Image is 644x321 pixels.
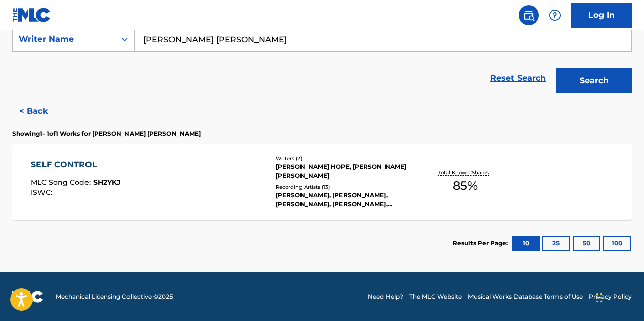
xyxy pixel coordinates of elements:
span: 85 % [453,176,478,195]
form: Search Form [12,26,632,98]
a: Musical Works Database Terms of Use [468,292,583,301]
iframe: Chat Widget [593,272,644,321]
a: The MLC Website [409,292,462,301]
button: 10 [512,236,540,251]
a: Log In [571,3,632,28]
p: Results Per Page: [453,239,510,248]
img: search [523,9,535,21]
img: logo [12,291,44,303]
a: Need Help? [368,292,403,301]
button: Search [556,68,632,93]
div: Writers ( 2 ) [276,155,413,162]
div: [PERSON_NAME], [PERSON_NAME], [PERSON_NAME], [PERSON_NAME], [PERSON_NAME], [PERSON_NAME], [PERSON... [276,191,413,209]
a: Reset Search [485,67,551,89]
img: help [549,9,561,21]
div: Drag [596,282,603,313]
button: 100 [603,236,631,251]
a: Privacy Policy [589,292,632,301]
p: Showing 1 - 1 of 1 Works for [PERSON_NAME] [PERSON_NAME] [12,129,201,138]
div: Writer Name [19,33,110,45]
div: Help [545,5,565,25]
span: Mechanical Licensing Collective © 2025 [56,292,173,301]
div: SELF CONTROL [31,159,121,171]
div: [PERSON_NAME] HOPE, [PERSON_NAME] [PERSON_NAME] [276,162,413,181]
button: < Back [12,98,73,124]
span: ISWC : [31,188,55,197]
img: MLC Logo [12,8,51,22]
span: MLC Song Code : [31,177,93,187]
button: 25 [542,236,570,251]
div: Recording Artists ( 13 ) [276,183,413,191]
span: SH2YKJ [93,177,121,187]
p: Total Known Shares: [438,169,492,176]
a: Public Search [519,5,539,25]
button: 50 [573,236,600,251]
a: SELF CONTROLMLC Song Code:SH2YKJISWC:Writers (2)[PERSON_NAME] HOPE, [PERSON_NAME] [PERSON_NAME]Re... [12,144,632,220]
